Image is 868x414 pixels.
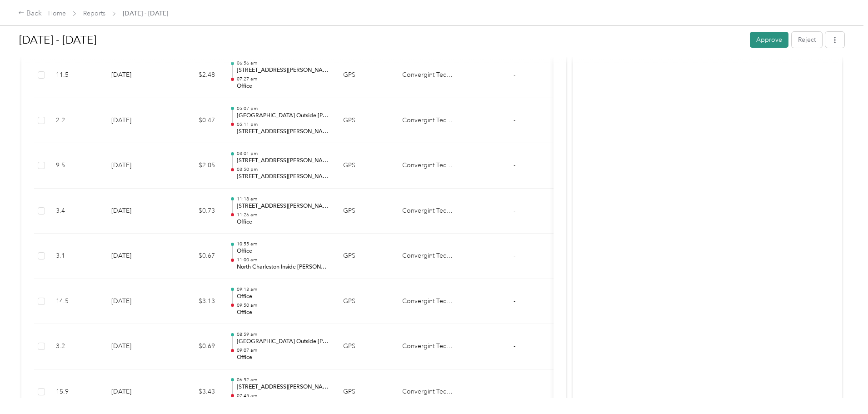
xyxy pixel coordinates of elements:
[237,393,329,399] p: 07:45 am
[237,150,329,157] p: 03:01 pm
[168,53,222,98] td: $2.48
[514,297,515,305] span: -
[395,279,463,324] td: Convergint Technologies
[49,143,104,189] td: 9.5
[237,128,329,136] p: [STREET_ADDRESS][PERSON_NAME]
[237,112,329,120] p: [GEOGRAPHIC_DATA] Outside [PERSON_NAME][GEOGRAPHIC_DATA], [GEOGRAPHIC_DATA], [GEOGRAPHIC_DATA]
[237,196,329,202] p: 11:18 am
[168,98,222,144] td: $0.47
[237,76,329,82] p: 07:27 am
[514,161,515,169] span: -
[237,293,329,301] p: Office
[237,263,329,271] p: North Charleston Inside [PERSON_NAME], [GEOGRAPHIC_DATA], [GEOGRAPHIC_DATA]
[395,324,463,369] td: Convergint Technologies
[104,324,168,369] td: [DATE]
[336,53,395,98] td: GPS
[237,212,329,218] p: 11:26 am
[104,234,168,279] td: [DATE]
[237,377,329,383] p: 06:52 am
[336,279,395,324] td: GPS
[49,189,104,234] td: 3.4
[514,71,515,79] span: -
[395,53,463,98] td: Convergint Technologies
[514,207,515,214] span: -
[104,279,168,324] td: [DATE]
[514,342,515,350] span: -
[237,82,329,90] p: Office
[49,279,104,324] td: 14.5
[237,241,329,247] p: 10:55 am
[104,189,168,234] td: [DATE]
[514,388,515,395] span: -
[336,143,395,189] td: GPS
[237,202,329,210] p: [STREET_ADDRESS][PERSON_NAME]
[18,8,42,19] div: Back
[237,257,329,263] p: 11:00 am
[237,331,329,338] p: 08:59 am
[336,98,395,144] td: GPS
[19,29,743,51] h1: Aug 1 - 31, 2025
[237,121,329,128] p: 05:11 pm
[237,173,329,181] p: [STREET_ADDRESS][PERSON_NAME]
[395,143,463,189] td: Convergint Technologies
[123,9,168,18] span: [DATE] - [DATE]
[49,324,104,369] td: 3.2
[237,247,329,255] p: Office
[237,383,329,391] p: [STREET_ADDRESS][PERSON_NAME]
[237,338,329,346] p: [GEOGRAPHIC_DATA] Outside [PERSON_NAME][GEOGRAPHIC_DATA], [GEOGRAPHIC_DATA], [GEOGRAPHIC_DATA]
[237,66,329,75] p: [STREET_ADDRESS][PERSON_NAME]
[48,10,66,17] a: Home
[49,98,104,144] td: 2.2
[237,354,329,362] p: Office
[168,324,222,369] td: $0.69
[104,53,168,98] td: [DATE]
[104,98,168,144] td: [DATE]
[792,32,822,48] button: Reject
[514,252,515,259] span: -
[168,143,222,189] td: $2.05
[336,189,395,234] td: GPS
[168,189,222,234] td: $0.73
[237,286,329,293] p: 09:13 am
[49,234,104,279] td: 3.1
[336,324,395,369] td: GPS
[237,309,329,317] p: Office
[237,302,329,309] p: 09:50 am
[237,347,329,354] p: 09:07 am
[395,98,463,144] td: Convergint Technologies
[336,234,395,279] td: GPS
[49,53,104,98] td: 11.5
[750,32,788,48] button: Approve
[817,363,868,414] iframe: Everlance-gr Chat Button Frame
[83,10,105,17] a: Reports
[237,166,329,173] p: 03:50 pm
[395,234,463,279] td: Convergint Technologies
[237,105,329,112] p: 05:07 pm
[237,218,329,226] p: Office
[395,189,463,234] td: Convergint Technologies
[168,234,222,279] td: $0.67
[104,143,168,189] td: [DATE]
[168,279,222,324] td: $3.13
[514,116,515,124] span: -
[237,157,329,165] p: [STREET_ADDRESS][PERSON_NAME]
